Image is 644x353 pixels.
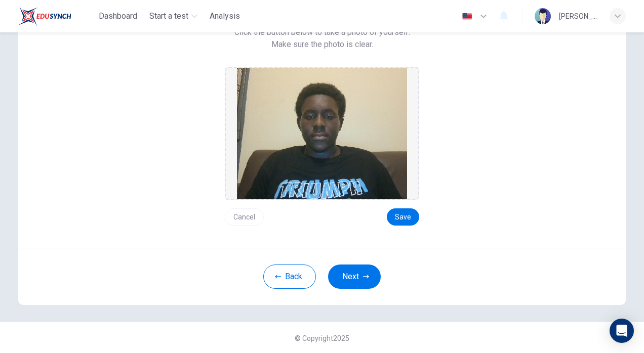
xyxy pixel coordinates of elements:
[225,208,264,226] button: Cancel
[18,6,95,26] a: EduSynch logo
[234,26,410,38] span: Click the button below to take a photo of yourself.
[328,264,381,289] button: Next
[95,7,141,25] button: Dashboard
[206,7,244,25] button: Analysis
[535,8,551,24] img: Profile picture
[461,13,473,20] img: en
[99,10,137,22] span: Dashboard
[610,319,634,343] div: Open Intercom Messenger
[271,38,373,51] span: Make sure the photo is clear.
[263,264,316,289] button: Back
[559,10,597,22] div: [PERSON_NAME]
[210,10,240,22] span: Analysis
[149,10,188,22] span: Start a test
[237,68,407,199] img: preview screemshot
[145,7,202,25] button: Start a test
[295,334,349,342] span: © Copyright 2025
[387,208,419,226] button: Save
[18,6,71,26] img: EduSynch logo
